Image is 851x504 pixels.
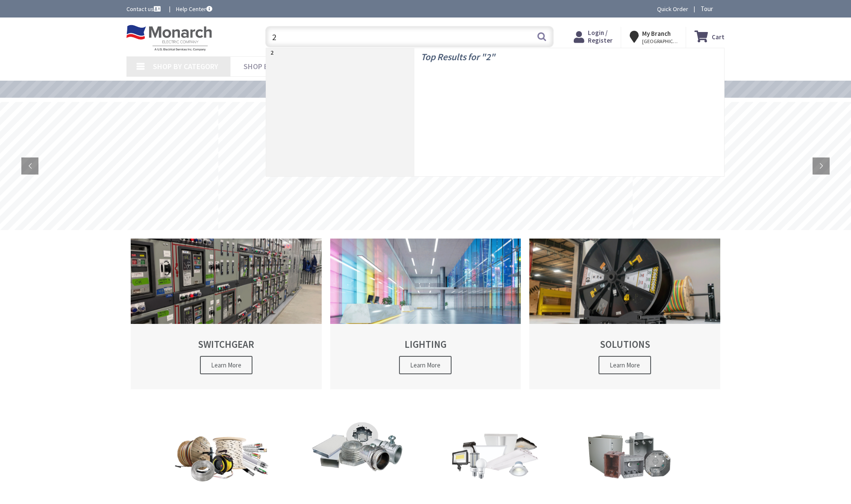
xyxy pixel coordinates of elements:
[695,29,725,44] a: Cart
[642,38,678,45] span: [GEOGRAPHIC_DATA][US_STATE], [GEOGRAPHIC_DATA]
[574,29,613,44] a: Login / Register
[568,487,691,495] h2: Enclosures & Boxes
[599,356,651,374] span: Learn More
[657,5,688,13] a: Quick Order
[158,489,286,498] h2: Wiring
[265,26,554,47] input: What are you looking for?
[270,49,273,56] strong: 2
[399,356,452,374] span: Learn More
[345,339,506,350] h2: LIGHTING
[296,479,420,496] h2: Conduit, Fittings, Bodies, Raceways
[486,51,490,63] strong: 2
[421,48,718,62] h4: Top Results for " "
[701,5,722,13] span: Tour
[588,29,613,44] span: Login / Register
[126,5,162,13] a: Contact us
[153,61,218,71] span: Shop By Category
[126,25,212,51] img: Monarch Electric Company
[432,487,555,495] h2: Lighting
[529,239,720,389] a: SOLUTIONS Learn More
[712,29,725,44] strong: Cart
[146,339,307,350] h2: SWITCHGEAR
[630,29,678,44] div: My Branch [GEOGRAPHIC_DATA][US_STATE], [GEOGRAPHIC_DATA]
[131,239,322,389] a: SWITCHGEAR Learn More
[176,5,212,13] a: Help Center
[642,29,671,38] strong: My Branch
[330,239,521,389] a: LIGHTING Learn More
[244,61,289,71] span: Shop By List
[544,339,705,350] h2: SOLUTIONS
[200,356,252,374] span: Learn More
